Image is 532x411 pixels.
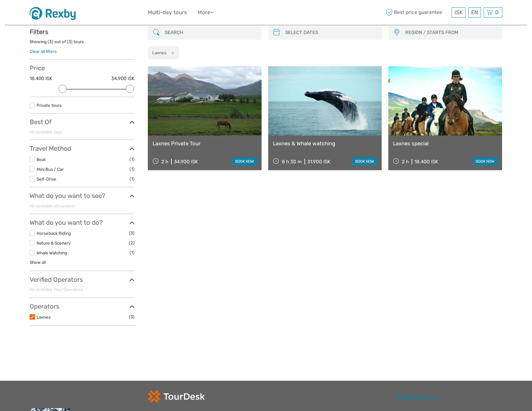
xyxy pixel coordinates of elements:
h2: Laxnes [152,50,166,55]
div: 34.900 ISK [174,159,198,165]
input: SELECT DATES [283,27,379,38]
h2: Contact us [397,393,502,403]
h3: Verified Operators [30,276,135,283]
label: 3 [68,39,71,45]
a: Laxnes [37,315,51,320]
a: Laxnes & Whale watching [273,140,377,147]
img: td-logo-white.png [148,390,205,403]
img: 1430-dd05a757-d8ed-48de-a814-6052a4ad6914_logo_small.jpg [30,5,80,20]
button: x [167,49,176,56]
span: (3) [129,313,135,321]
div: EN [468,7,481,18]
div: Showing ( ) out of ( ) tours [30,39,135,49]
strong: Filters [30,28,48,36]
p: We're away right now. Please check back later! [9,11,71,16]
a: More [198,8,214,17]
span: Best price guarantee [384,7,450,18]
input: SEARCH [162,27,258,38]
span: ISK [454,9,463,15]
a: Private tours [37,103,62,108]
h3: Price [30,64,135,72]
button: Open LiveChat chat widget [72,10,80,17]
label: 34.900 ISK [111,75,135,82]
h3: Operators [30,303,135,310]
span: No available attractions [30,203,75,208]
h3: What do you want to do? [30,219,135,226]
h3: What do you want to see? [30,192,135,200]
a: book now [473,157,497,165]
a: book now [352,157,377,165]
span: 8 h 30 m [282,159,302,165]
a: Laxnes Private Tour [153,140,257,147]
span: (1) [130,156,135,163]
span: 2 h [402,159,409,165]
a: Show all [30,260,46,265]
a: Multi-day tours [148,8,187,17]
span: 2 h [161,159,168,165]
div: 18.400 ISK [414,159,438,165]
label: 3 [49,39,52,45]
a: book now [232,157,257,165]
button: REGION / STARTS FROM [402,27,499,38]
span: No available tags [30,129,62,134]
a: Nature & Scenery [37,240,71,246]
a: Mini Bus / Car [37,167,64,172]
a: Clear all filters [30,49,57,54]
span: (1) [130,165,135,173]
h3: Travel Method [30,145,135,152]
a: Whale Watching [37,250,67,255]
span: (2) [129,239,135,246]
span: (3) [129,229,135,237]
a: Horseback Riding [37,231,71,236]
span: (1) [130,175,135,182]
label: 18.400 ISK [30,75,52,82]
span: 0 [494,9,500,15]
span: No available Tour Operators [30,287,83,292]
a: Self-Drive [37,177,56,182]
a: Boat [37,157,46,162]
a: Laxnes special [393,140,497,147]
span: (1) [130,249,135,256]
h3: Best Of [30,118,135,126]
div: 31.900 ISK [307,159,330,165]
